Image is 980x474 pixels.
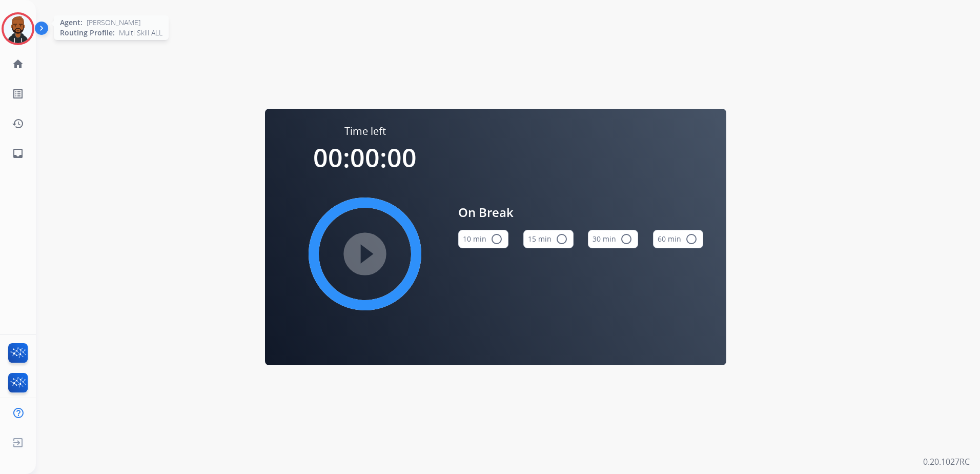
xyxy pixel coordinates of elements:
img: avatar [4,14,32,43]
p: 0.20.1027RC [923,456,970,468]
span: Multi Skill ALL [119,28,162,38]
mat-icon: home [12,58,24,70]
button: 60 min [653,230,703,248]
mat-icon: radio_button_unchecked [556,233,568,245]
mat-icon: inbox [12,147,24,160]
button: 15 min [523,230,574,248]
mat-icon: radio_button_unchecked [491,233,503,245]
mat-icon: list_alt [12,88,24,100]
span: On Break [458,203,703,222]
mat-icon: radio_button_unchecked [620,233,632,245]
mat-icon: history [12,117,24,130]
span: Agent: [60,17,83,28]
span: 00:00:00 [313,140,417,175]
span: Routing Profile: [60,28,115,38]
mat-icon: radio_button_unchecked [685,233,698,245]
span: [PERSON_NAME] [87,17,140,28]
button: 10 min [458,230,508,248]
span: Time left [344,124,386,139]
button: 30 min [588,230,638,248]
